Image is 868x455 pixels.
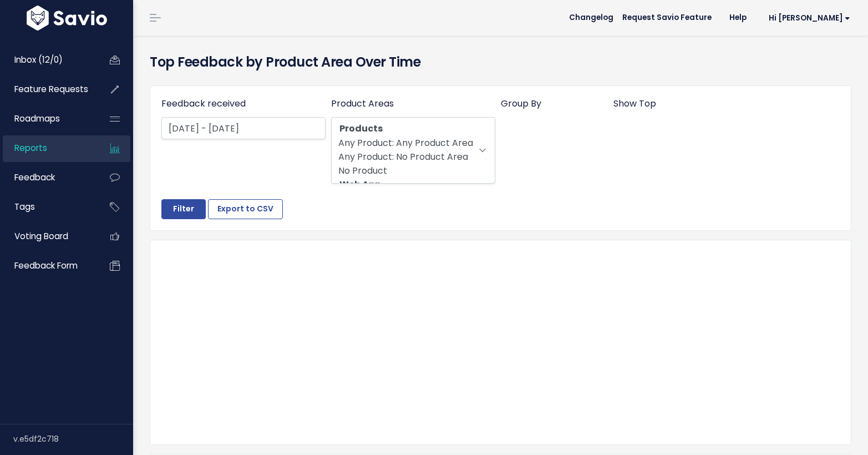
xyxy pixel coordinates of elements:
img: logo-white.9d6f32f41409.svg [24,6,110,31]
a: Voting Board [3,224,92,249]
span: Feature Requests [14,83,88,95]
option: Any Product: Any Product Area [338,136,486,150]
span: Reports [14,142,47,154]
button: Export to CSV [208,199,283,219]
a: Reports [3,135,92,161]
a: Feedback [3,165,92,190]
option: Any Product: No Product Area [338,150,486,164]
label: Group By [501,97,541,110]
span: Feedback form [14,260,78,271]
a: Hi [PERSON_NAME] [755,9,859,27]
span: Changelog [569,14,613,22]
option: No Product [338,164,486,178]
label: Feedback received [161,97,246,110]
a: Roadmaps [3,106,92,132]
span: Inbox (12/0) [14,54,63,65]
input: Choose dates [161,117,326,139]
div: v.e5df2c718 [13,424,133,453]
h4: Top Feedback by Product Area Over Time [150,52,851,72]
span: Tags [14,201,35,213]
span: Voting Board [14,230,68,242]
a: Inbox (12/0) [3,47,92,73]
a: Help [720,9,755,26]
label: Show Top [613,97,656,110]
span: Feedback [14,171,55,183]
input: Filter [161,199,206,219]
a: Feature Requests [3,77,92,102]
span: Hi [PERSON_NAME] [769,14,850,22]
a: Request Savio Feature [613,9,720,26]
span: Roadmaps [14,113,60,124]
a: Feedback form [3,253,92,279]
label: Product Areas [331,97,394,110]
a: Tags [3,194,92,220]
